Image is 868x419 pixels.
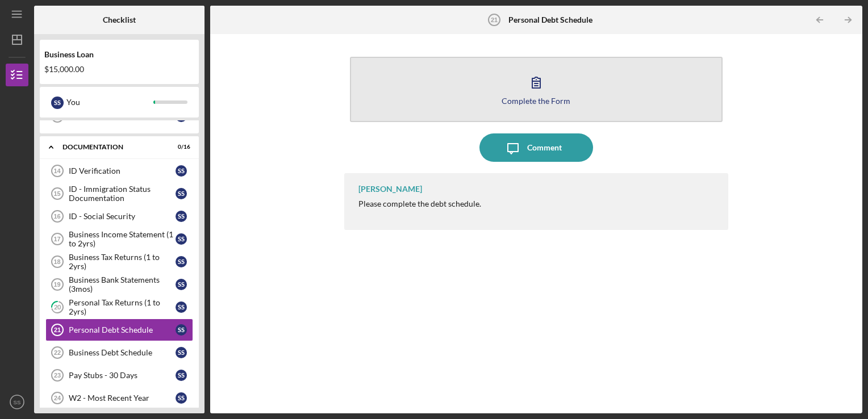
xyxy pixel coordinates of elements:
[45,387,193,409] a: 24W2 - Most Recent YearSS
[45,105,193,128] a: 13Application DisclosureSS
[45,296,193,319] a: 20Personal Tax Returns (1 to 2yrs)SS
[69,230,176,248] div: Business Income Statement (1 to 2yrs)
[54,372,61,379] tspan: 23
[54,349,61,356] tspan: 22
[45,228,193,250] a: 17Business Income Statement (1 to 2yrs)SS
[69,253,176,271] div: Business Tax Returns (1 to 2yrs)
[479,133,593,162] button: Comment
[6,391,28,413] button: SS
[358,199,481,208] div: Please complete the debt schedule.
[53,258,60,265] tspan: 18
[14,399,21,405] text: SS
[53,236,60,242] tspan: 17
[69,348,176,357] div: Business Debt Schedule
[54,304,61,311] tspan: 20
[176,347,187,358] div: S S
[69,166,176,175] div: ID Verification
[176,211,187,222] div: S S
[54,326,61,333] tspan: 21
[176,301,187,313] div: S S
[69,212,176,221] div: ID - Social Security
[176,233,187,245] div: S S
[44,65,194,74] div: $15,000.00
[508,15,592,24] b: Personal Debt Schedule
[358,185,422,194] div: [PERSON_NAME]
[176,370,187,381] div: S S
[176,256,187,267] div: S S
[51,97,64,109] div: S S
[45,250,193,273] a: 18Business Tax Returns (1 to 2yrs)SS
[176,279,187,290] div: S S
[69,371,176,380] div: Pay Stubs - 30 Days
[66,93,153,112] div: You
[527,133,562,162] div: Comment
[53,213,60,220] tspan: 16
[45,364,193,387] a: 23Pay Stubs - 30 DaysSS
[45,273,193,296] a: 19Business Bank Statements (3mos)SS
[176,324,187,336] div: S S
[502,97,570,105] div: Complete the Form
[69,393,176,403] div: W2 - Most Recent Year
[53,167,61,174] tspan: 14
[69,185,176,203] div: ID - Immigration Status Documentation
[45,205,193,228] a: 16ID - Social SecuritySS
[45,341,193,364] a: 22Business Debt ScheduleSS
[54,395,61,401] tspan: 24
[176,165,187,177] div: S S
[45,319,193,341] a: 21Personal Debt ScheduleSS
[103,15,136,24] b: Checklist
[45,182,193,205] a: 15ID - Immigration Status DocumentationSS
[69,298,176,316] div: Personal Tax Returns (1 to 2yrs)
[69,325,176,334] div: Personal Debt Schedule
[350,57,723,122] button: Complete the Form
[176,188,187,199] div: S S
[69,275,176,294] div: Business Bank Statements (3mos)
[45,160,193,182] a: 14ID VerificationSS
[176,392,187,404] div: S S
[44,50,194,59] div: Business Loan
[53,190,60,197] tspan: 15
[53,281,60,288] tspan: 19
[170,144,190,150] div: 0 / 16
[491,16,498,23] tspan: 21
[62,144,162,150] div: Documentation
